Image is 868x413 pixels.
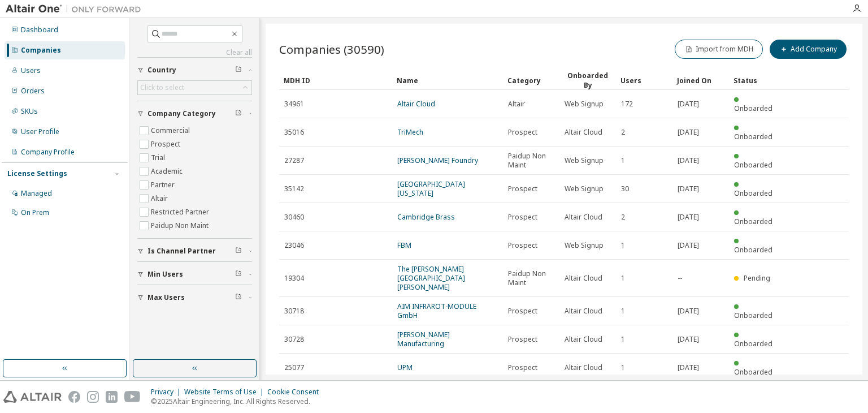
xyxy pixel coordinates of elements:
span: [DATE] [678,156,699,165]
a: UPM [397,363,413,372]
div: Status [734,71,781,89]
span: Prospect [508,363,537,372]
a: [PERSON_NAME] Manufacturing [397,330,450,349]
span: Onboarded [734,245,772,255]
span: 35016 [284,128,304,137]
span: Onboarded [734,339,772,349]
span: 19304 [284,274,304,283]
div: Onboarded By [564,71,611,90]
div: Click to select [138,81,251,94]
span: Prospect [508,128,537,137]
span: Onboarded [734,367,772,377]
span: Prospect [508,184,537,193]
label: Partner [151,178,177,192]
img: instagram.svg [87,391,99,403]
div: Dashboard [21,25,58,35]
button: Min Users [137,262,252,287]
span: 30728 [284,335,304,344]
span: Altair Cloud [565,128,602,137]
span: [DATE] [678,335,699,344]
span: Prospect [508,213,537,222]
div: Cookie Consent [267,388,325,397]
div: Privacy [151,388,184,397]
div: Users [21,66,41,75]
span: 34961 [284,100,304,109]
span: 1 [621,274,625,283]
span: Paidup Non Maint [508,269,554,287]
div: Joined On [677,71,724,89]
span: Altair Cloud [565,307,602,316]
span: Clear filter [235,270,242,279]
span: Onboarded [734,188,772,198]
div: Click to select [140,83,184,92]
span: [DATE] [678,184,699,193]
span: 1 [621,241,625,250]
span: 30460 [284,213,304,222]
span: [DATE] [678,363,699,372]
div: SKUs [21,107,38,116]
span: Prospect [508,335,537,344]
label: Academic [151,165,185,178]
a: FBM [397,240,411,250]
a: [PERSON_NAME] Foundry [397,156,478,165]
span: Clear filter [235,66,242,75]
a: TriMech [397,127,423,137]
span: 30 [621,184,629,193]
span: Company Category [147,109,216,118]
span: [DATE] [678,100,699,109]
span: [DATE] [678,307,699,316]
a: Cambridge Brass [397,212,455,222]
span: Is Channel Partner [147,247,216,256]
span: Web Signup [565,241,604,250]
div: License Settings [7,169,67,178]
button: Import from MDH [675,40,763,59]
span: 1 [621,335,625,344]
img: Altair One [6,3,147,15]
span: Web Signup [565,100,604,109]
label: Commercial [151,124,192,137]
span: Paidup Non Maint [508,152,554,170]
span: Altair Cloud [565,274,602,283]
span: Onboarded [734,132,772,141]
div: Users [620,71,668,89]
span: 25077 [284,363,304,372]
span: Companies (30590) [279,41,384,57]
label: Trial [151,151,167,165]
p: © 2025 Altair Engineering, Inc. All Rights Reserved. [151,397,325,406]
span: [DATE] [678,241,699,250]
a: Clear all [137,48,252,57]
span: 1 [621,156,625,165]
img: facebook.svg [68,391,80,403]
img: youtube.svg [124,391,141,403]
img: altair_logo.svg [3,391,62,403]
span: Altair Cloud [565,363,602,372]
div: On Prem [21,208,49,217]
span: 35142 [284,184,304,193]
a: The [PERSON_NAME][GEOGRAPHIC_DATA][PERSON_NAME] [397,264,465,292]
span: Web Signup [565,156,604,165]
span: 1 [621,363,625,372]
span: Country [147,66,176,75]
div: Managed [21,189,52,198]
span: Clear filter [235,109,242,118]
button: Add Company [770,40,847,59]
span: [DATE] [678,213,699,222]
label: Prospect [151,137,183,151]
span: Min Users [147,270,183,279]
div: Company Profile [21,148,75,157]
span: Onboarded [734,311,772,320]
span: Web Signup [565,184,604,193]
span: Prospect [508,241,537,250]
div: Category [507,71,555,89]
div: Website Terms of Use [184,388,267,397]
span: Clear filter [235,247,242,256]
span: Clear filter [235,293,242,302]
span: -- [678,274,682,283]
span: Onboarded [734,217,772,226]
div: Companies [21,46,61,55]
button: Company Category [137,101,252,126]
span: Pending [744,273,770,283]
a: [GEOGRAPHIC_DATA][US_STATE] [397,179,465,198]
span: 172 [621,100,633,109]
a: AIM INFRAROT-MODULE GmbH [397,302,476,320]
